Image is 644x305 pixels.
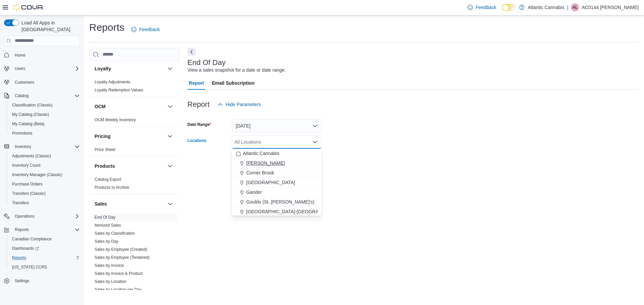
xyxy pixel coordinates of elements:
span: Transfers [12,200,29,206]
span: Feedback [476,4,496,11]
span: Transfers [9,199,80,207]
span: Promotions [12,131,33,136]
input: Dark Mode [502,4,516,11]
span: Corner Brook [246,169,274,176]
span: Products to Archive [95,185,129,190]
p: Atlantic Cannabis [528,3,565,11]
button: [GEOGRAPHIC_DATA]-[GEOGRAPHIC_DATA] [232,207,322,217]
span: My Catalog (Beta) [12,121,45,127]
a: Settings [12,277,32,285]
span: Home [15,53,25,58]
span: Load All Apps in [GEOGRAPHIC_DATA] [19,19,80,33]
h3: Products [95,163,115,169]
span: Canadian Compliance [12,236,52,242]
a: Loyalty Adjustments [95,80,130,84]
span: [GEOGRAPHIC_DATA] [246,179,295,186]
h3: OCM [95,103,106,110]
nav: Complex example [4,48,80,303]
button: Catalog [12,92,31,100]
div: OCM [89,116,179,127]
span: OCM Weekly Inventory [95,117,136,123]
a: Sales by Location [95,279,126,284]
h3: Sales [95,201,107,207]
span: Settings [12,277,80,285]
div: Choose from the following options [232,149,322,255]
button: Sales [95,201,165,207]
button: Sales [166,200,174,208]
span: Dashboards [12,246,39,251]
a: Products to Archive [95,185,129,190]
a: Canadian Compliance [9,235,54,243]
span: Dashboards [9,244,80,252]
a: Adjustments (Classic) [9,152,54,160]
button: Home [1,50,83,60]
span: Hide Parameters [226,101,261,108]
button: Next [187,48,196,56]
span: Catalog Export [95,177,121,182]
button: My Catalog (Classic) [7,110,83,119]
img: Cova [13,4,44,11]
button: Users [12,65,28,73]
span: Customers [15,80,34,85]
button: Inventory [12,143,34,151]
span: Washington CCRS [9,263,80,271]
h3: Report [187,100,210,108]
span: Sales by Employee (Tendered) [95,255,150,260]
div: AC0144 Lawrenson Dennis [571,3,579,11]
p: | [567,3,569,11]
span: Customers [12,78,80,86]
a: Inventory Count [9,161,43,169]
div: Products [89,175,179,194]
button: Inventory Count [7,161,83,170]
button: Close list of options [312,139,318,145]
a: Customers [12,78,37,86]
span: Inventory Manager (Classic) [12,172,62,177]
span: Inventory [15,144,31,149]
a: Transfers (Classic) [9,189,48,198]
div: View a sales snapshot for a date or date range. [187,67,286,74]
a: Home [12,51,28,59]
span: Purchase Orders [9,180,80,188]
span: Reports [15,227,29,232]
h1: Reports [89,21,124,34]
span: [PERSON_NAME] [246,160,285,166]
a: Dashboards [7,244,83,253]
span: Adjustments (Classic) [9,152,80,160]
span: Transfers (Classic) [9,189,80,198]
span: Sales by Invoice & Product [95,271,143,276]
button: OCM [166,102,174,110]
div: Loyalty [89,78,179,97]
button: Hide Parameters [215,98,264,111]
span: Feedback [139,26,160,33]
a: My Catalog (Classic) [9,110,52,119]
button: Adjustments (Classic) [7,151,83,161]
button: Gander [232,187,322,197]
span: Sales by Location per Day [95,287,142,292]
a: Itemized Sales [95,223,121,228]
span: Sales by Classification [95,231,135,236]
span: Goulds (St. [PERSON_NAME]'s) [246,199,314,205]
button: Loyalty [95,65,165,72]
span: Inventory Count [9,161,80,169]
a: [US_STATE] CCRS [9,263,50,271]
a: Loyalty Redemption Values [95,88,143,92]
span: Operations [15,214,35,219]
a: Sales by Classification [95,231,135,236]
h3: Pricing [95,133,110,140]
a: Sales by Employee (Created) [95,247,147,252]
button: Inventory Manager (Classic) [7,170,83,179]
span: My Catalog (Classic) [9,110,80,119]
a: Price Sheet [95,147,115,152]
button: Loyalty [166,65,174,73]
button: Reports [12,226,32,234]
button: Goulds (St. [PERSON_NAME]'s) [232,197,322,207]
span: Home [12,51,80,59]
h3: End Of Day [187,59,226,67]
span: Classification (Classic) [12,102,53,108]
span: Sales by Day [95,239,118,244]
span: Adjustments (Classic) [12,153,51,159]
button: Products [166,162,174,170]
button: Users [1,64,83,73]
